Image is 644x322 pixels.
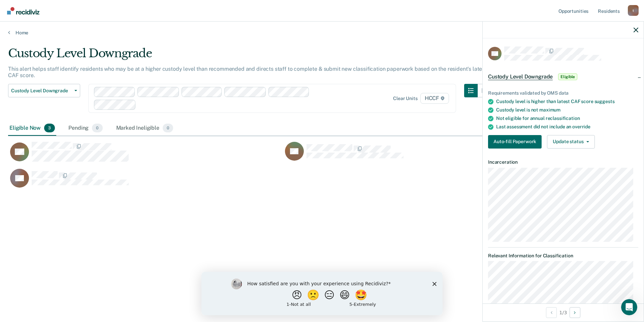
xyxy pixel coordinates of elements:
div: Custody level is higher than latest CAF score [496,99,638,104]
span: reclassification [546,116,580,121]
div: Custody level is not [496,107,638,113]
span: override [572,124,590,129]
span: HCCF [420,93,449,104]
img: Recidiviz [7,7,39,14]
a: Home [8,30,636,36]
div: Not eligible for annual [496,116,638,121]
span: 0 [163,124,173,132]
div: Custody Level Downgrade [8,46,491,66]
a: Navigate to form link [488,135,544,149]
div: Eligible Now [8,121,56,136]
button: Auto-fill Paperwork [488,135,542,149]
span: 0 [92,124,102,132]
span: suggests [594,99,615,104]
span: 3 [44,124,55,132]
div: CaseloadOpportunityCell-00672302 [8,168,283,195]
div: t [628,5,639,16]
div: Clear units [393,96,418,101]
div: Pending [67,121,104,136]
span: Custody Level Downgrade [488,73,553,80]
div: 1 / 3 [483,303,644,321]
button: Previous Opportunity [546,307,557,318]
div: Custody Level DowngradeEligible [483,66,644,88]
div: CaseloadOpportunityCell-00442209 [8,141,283,168]
iframe: Survey by Kim from Recidiviz [201,272,443,315]
div: Last assessment did not include an [496,124,638,130]
div: CaseloadOpportunityCell-00314222 [283,141,558,168]
span: Eligible [558,73,577,80]
div: Marked Ineligible [115,121,175,136]
iframe: Intercom live chat [621,299,637,315]
span: maximum [539,107,560,112]
div: Requirements validated by OMS data [488,90,638,96]
p: This alert helps staff identify residents who may be at a higher custody level than recommended a... [8,66,487,78]
button: Profile dropdown button [628,5,639,16]
dt: Relevant Information for Classification [488,253,638,259]
dt: Incarceration [488,159,638,165]
button: Next Opportunity [570,307,580,318]
button: Update status [547,135,594,149]
span: Custody Level Downgrade [11,88,72,94]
